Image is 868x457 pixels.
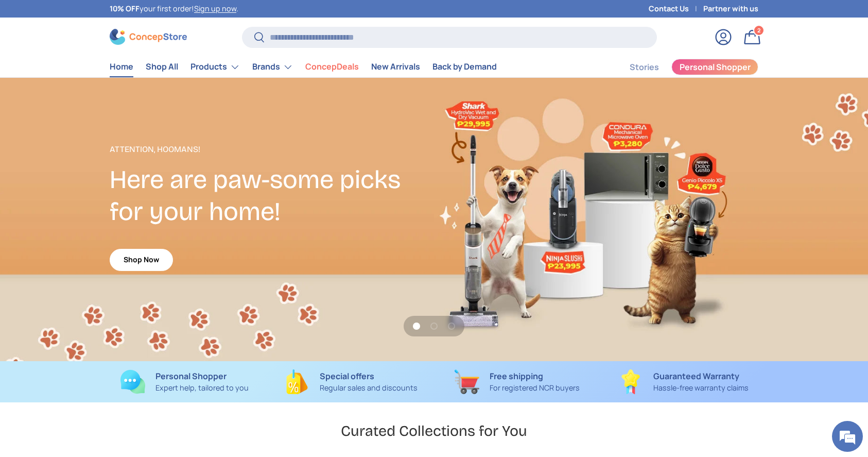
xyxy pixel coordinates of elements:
[432,57,497,77] a: Back by Demand
[490,370,543,382] strong: Free shipping
[110,29,187,45] img: ConcepStore
[184,57,246,77] summary: Products
[252,57,293,77] a: Brands
[442,369,592,394] a: Free shipping For registered NCR buyers
[110,3,238,14] p: your first order! .
[609,369,758,394] a: Guaranteed Warranty Hassle-free warranty claims
[110,57,133,77] a: Home
[110,164,434,228] h2: Here are paw-some picks for your home!
[649,3,703,14] a: Contact Us
[680,63,751,71] span: Personal Shopper
[653,382,749,394] p: Hassle-free warranty claims
[703,3,758,14] a: Partner with us
[341,421,527,441] h2: Curated Collections for You
[194,4,236,13] a: Sign up now
[110,4,140,13] strong: 10% OFF
[653,370,739,382] strong: Guaranteed Warranty
[630,57,659,77] a: Stories
[155,382,249,394] p: Expert help, tailored to you
[190,57,240,77] a: Products
[605,57,758,77] nav: Secondary
[757,26,761,34] span: 2
[146,57,178,77] a: Shop All
[276,369,426,394] a: Special offers Regular sales and discounts
[110,369,259,394] a: Personal Shopper Expert help, tailored to you
[110,249,173,271] a: Shop Now
[155,370,227,382] strong: Personal Shopper
[320,370,374,382] strong: Special offers
[490,382,580,394] p: For registered NCR buyers
[671,59,758,75] a: Personal Shopper
[246,57,299,77] summary: Brands
[305,57,359,77] a: ConcepDeals
[110,57,497,77] nav: Primary
[110,143,434,156] p: Attention, Hoomans!
[371,57,420,77] a: New Arrivals
[320,382,418,394] p: Regular sales and discounts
